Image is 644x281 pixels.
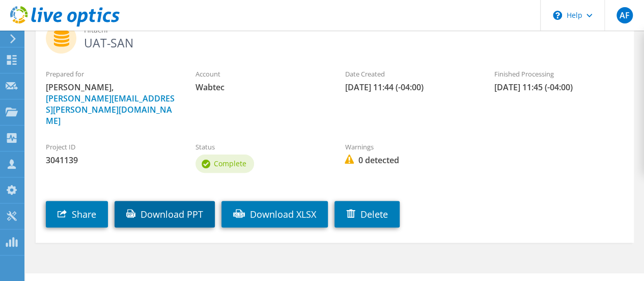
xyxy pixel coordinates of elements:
label: Prepared for [46,69,175,79]
h2: UAT-SAN [46,23,624,48]
span: 3041139 [46,155,175,166]
a: Delete [334,201,400,227]
label: Status [195,142,325,152]
a: Download XLSX [221,201,328,227]
span: AF [617,7,633,23]
a: [PERSON_NAME][EMAIL_ADDRESS][PERSON_NAME][DOMAIN_NAME] [46,93,175,126]
a: Download PPT [115,201,215,227]
span: 0 detected [345,155,474,166]
label: Finished Processing [494,69,624,79]
a: Share [46,201,108,227]
label: Date Created [345,69,474,79]
span: Wabtec [195,82,325,93]
span: [PERSON_NAME], [46,82,175,126]
span: [DATE] 11:44 (-04:00) [345,82,474,93]
label: Project ID [46,142,175,152]
span: [DATE] 11:45 (-04:00) [494,82,624,93]
span: Complete [214,159,246,168]
svg: \n [553,11,562,20]
label: Warnings [345,142,474,152]
label: Account [195,69,325,79]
